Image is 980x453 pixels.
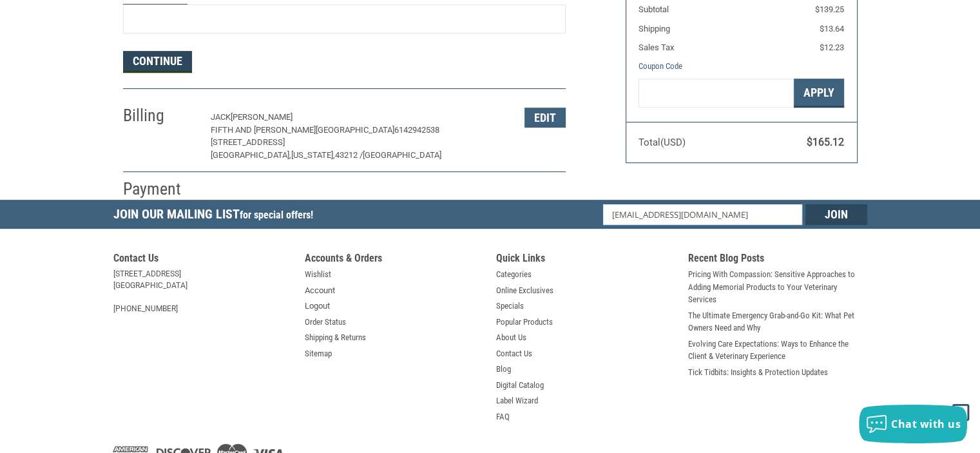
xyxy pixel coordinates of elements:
[639,61,682,71] a: Coupon Code
[496,268,532,281] a: Categories
[794,79,844,108] button: Apply
[688,309,867,334] a: The Ultimate Emergency Grab-and-Go Kit: What Pet Owners Need and Why
[496,379,544,392] a: Digital Catalog
[603,204,802,225] input: Email
[211,150,291,160] span: [GEOGRAPHIC_DATA],
[305,316,346,329] a: Order Status
[807,136,844,148] span: $165.12
[496,331,526,344] a: About Us
[305,252,484,268] h5: Accounts & Orders
[688,252,867,268] h5: Recent Blog Posts
[496,300,524,313] a: Specials
[291,150,335,160] span: [US_STATE],
[335,150,363,160] span: 43212 /
[363,150,441,160] span: [GEOGRAPHIC_DATA]
[496,394,538,407] a: Label Wizard
[394,125,439,135] span: 6142942538
[815,5,844,14] span: $139.25
[639,79,794,108] input: Gift Certificate or Coupon Code
[113,200,320,233] h5: Join Our Mailing List
[639,24,670,34] span: Shipping
[305,268,331,281] a: Wishlist
[240,209,313,221] span: for special offers!
[496,363,511,376] a: Blog
[211,137,285,147] span: [STREET_ADDRESS]
[820,24,844,34] span: $13.64
[305,284,335,297] a: Account
[639,137,686,148] span: Total (USD)
[496,410,510,423] a: FAQ
[496,316,553,329] a: Popular Products
[496,252,675,268] h5: Quick Links
[305,347,332,360] a: Sitemap
[891,417,961,431] span: Chat with us
[305,331,366,344] a: Shipping & Returns
[231,112,293,122] span: [PERSON_NAME]
[820,43,844,52] span: $12.23
[113,252,293,268] h5: Contact Us
[688,338,867,363] a: Evolving Care Expectations: Ways to Enhance the Client & Veterinary Experience
[113,268,293,314] address: [STREET_ADDRESS] [GEOGRAPHIC_DATA] [PHONE_NUMBER]
[524,108,566,128] button: Edit
[211,125,394,135] span: Fifth and [PERSON_NAME][GEOGRAPHIC_DATA]
[639,43,674,52] span: Sales Tax
[123,51,192,73] button: Continue
[639,5,669,14] span: Subtotal
[688,366,828,379] a: Tick Tidbits: Insights & Protection Updates
[123,105,198,126] h2: Billing
[496,284,553,297] a: Online Exclusives
[688,268,867,306] a: Pricing With Compassion: Sensitive Approaches to Adding Memorial Products to Your Veterinary Serv...
[859,405,967,443] button: Chat with us
[805,204,867,225] input: Join
[305,300,330,313] a: Logout
[211,112,231,122] span: Jack
[123,178,198,200] h2: Payment
[496,347,532,360] a: Contact Us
